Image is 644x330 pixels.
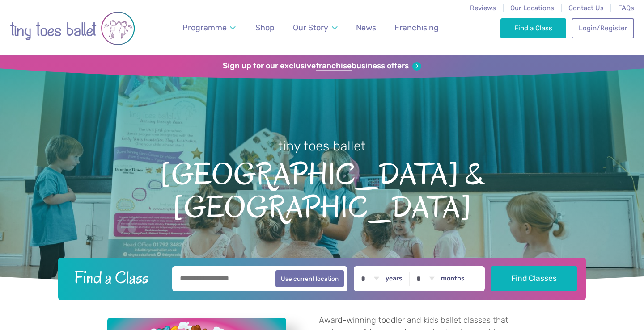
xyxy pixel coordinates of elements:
a: Our Story [289,18,342,38]
span: Programme [182,23,227,32]
a: Programme [178,18,240,38]
label: months [441,275,465,283]
button: Find Classes [491,266,577,291]
a: Franchising [390,18,443,38]
a: FAQs [618,4,634,12]
span: News [356,23,376,32]
h2: Find a Class [67,266,166,288]
strong: franchise [316,61,352,71]
a: Reviews [470,4,496,12]
img: tiny toes ballet [10,6,135,51]
span: Shop [255,23,275,32]
a: Sign up for our exclusivefranchisebusiness offers [223,61,421,71]
small: tiny toes ballet [278,138,366,154]
label: years [386,275,402,283]
a: Login/Register [572,18,634,38]
span: Franchising [394,23,439,32]
a: News [352,18,380,38]
a: Our Locations [510,4,554,12]
a: Contact Us [568,4,604,12]
a: Shop [251,18,279,38]
span: Our Story [293,23,328,32]
span: [GEOGRAPHIC_DATA] & [GEOGRAPHIC_DATA] [16,155,628,224]
button: Use current location [275,270,344,287]
a: Find a Class [500,18,566,38]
